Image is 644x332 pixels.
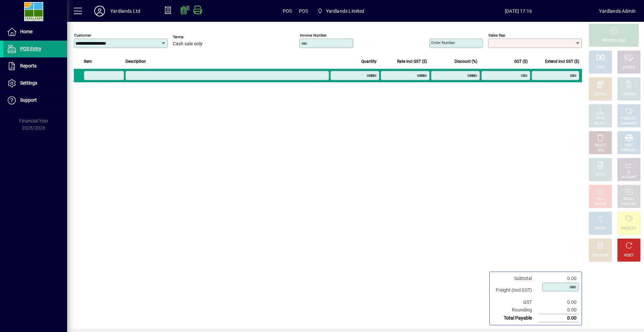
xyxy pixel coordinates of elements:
[315,5,367,17] span: Yardlands Limited
[596,116,605,121] div: PRICE
[492,282,539,298] td: Freight (Incl GST)
[595,226,606,231] div: PROFIT
[514,58,528,65] span: GST ($)
[299,6,308,16] span: POS
[621,116,636,121] div: PRODUCT
[3,75,67,92] a: Settings
[621,226,636,231] div: PRODUCT
[431,40,455,45] mat-label: Order number
[454,58,477,65] span: Discount (%)
[595,143,606,148] div: DELETE
[492,314,539,322] td: Total Payable
[596,173,605,178] div: NOTE
[488,33,505,38] mat-label: Sales rep
[397,58,427,65] span: Rate incl GST ($)
[492,275,539,282] td: Subtotal
[539,314,579,322] td: 0.00
[592,253,608,258] div: DISCOUNT
[74,33,91,38] mat-label: Customer
[624,253,634,258] div: RESET
[84,58,92,65] span: Item
[594,92,607,97] div: EFTPOS
[3,23,67,40] a: Home
[326,6,365,16] span: Yardlands Limited
[361,58,377,65] span: Quantity
[20,46,41,51] span: POS Entry
[596,197,605,202] div: HOLD
[602,38,626,43] div: PROCESS SALE
[3,92,67,109] a: Support
[492,298,539,306] td: GST
[597,148,604,153] div: LINE
[595,121,606,126] div: SELECT
[623,65,635,70] div: CHEQUE
[20,97,37,103] span: Support
[438,6,599,16] span: [DATE] 17:16
[283,6,292,16] span: POS
[621,175,637,180] div: ACCOUNT
[173,41,203,47] span: Cash sale only
[625,143,633,148] div: MISC
[545,58,579,65] span: Extend incl GST ($)
[539,306,579,314] td: 0.00
[596,65,605,70] div: CASH
[599,6,636,16] div: Yardlands Admin
[623,197,635,202] div: RECALL
[623,92,636,97] div: CHARGE
[300,33,327,38] mat-label: Invoice number
[539,275,579,282] td: 0.00
[173,35,213,39] span: Terms
[20,80,37,86] span: Settings
[20,63,37,68] span: Reports
[20,29,33,34] span: Home
[539,298,579,306] td: 0.00
[110,6,140,16] div: Yardlands Ltd
[621,148,636,153] div: PRODUCT
[594,202,606,207] div: INVOICE
[125,58,146,65] span: Description
[622,202,636,207] div: INVOICES
[89,5,110,17] button: Profile
[621,121,637,126] div: SUMMARY
[627,170,631,175] div: GL
[3,58,67,75] a: Reports
[492,306,539,314] td: Rounding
